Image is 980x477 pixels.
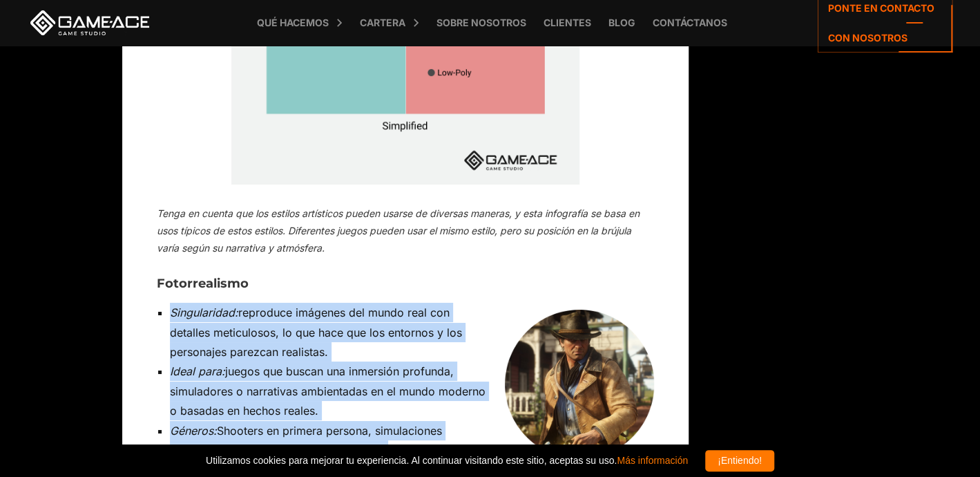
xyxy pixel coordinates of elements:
[505,310,654,459] img: estilos de arte de juegos
[608,17,635,28] font: Blog
[617,455,688,466] a: Más información
[157,207,640,254] font: Tenga en cuenta que los estilos artísticos pueden usarse de diversas maneras, y esta infografía s...
[653,17,727,28] font: Contáctanos
[170,424,217,438] font: Géneros:
[544,17,591,28] font: Clientes
[170,364,225,378] font: Ideal para:
[360,17,405,28] font: Cartera
[170,364,486,418] font: juegos que buscan una inmersión profunda, simuladores o narrativas ambientadas en el mundo modern...
[257,17,329,28] font: Qué hacemos
[206,455,617,466] font: Utilizamos cookies para mejorar tu experiencia. Al continuar visitando este sitio, aceptas su uso.
[436,17,526,28] font: Sobre nosotros
[157,276,249,291] font: Fotorrealismo
[170,306,462,359] font: reproduce imágenes del mundo real con detalles meticulosos, lo que hace que los entornos y los pe...
[718,455,762,466] font: ¡Entiendo!
[170,306,238,319] font: Singularidad:
[170,424,442,457] font: Shooters en primera persona, simulaciones deportivas y aventuras de mundo abierto.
